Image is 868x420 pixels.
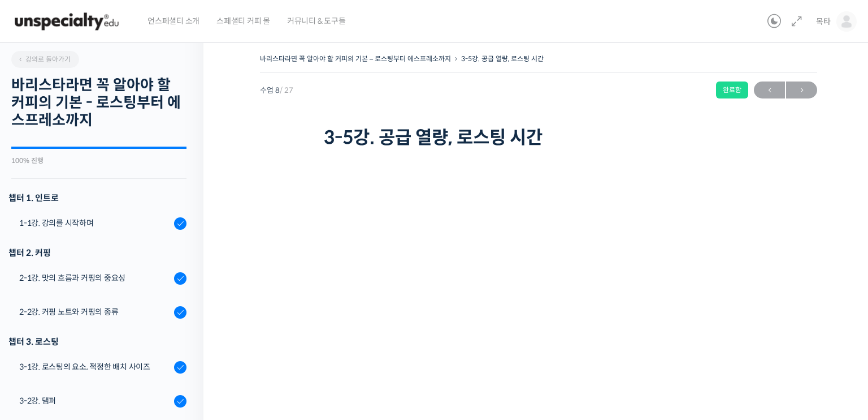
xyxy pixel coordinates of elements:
a: 강의로 돌아가기 [11,51,79,68]
span: 강의로 돌아가기 [17,55,71,63]
span: → [786,83,817,98]
div: 2-2강. 커핑 노트와 커핑의 종류 [19,306,171,318]
a: 3-5강. 공급 열량, 로스팅 시간 [461,54,544,63]
div: 3-2강. 댐퍼 [19,395,171,407]
h2: 바리스타라면 꼭 알아야 할 커피의 기본 - 로스팅부터 에스프레소까지 [11,76,186,130]
a: ←이전 [754,82,785,98]
div: 챕터 2. 커핑 [8,245,186,260]
div: 완료함 [716,82,748,98]
div: 3-1강. 로스팅의 요소, 적정한 배치 사이즈 [19,361,171,373]
div: 2-1강. 맛의 흐름과 커핑의 중요성 [19,272,171,284]
span: ← [754,83,785,98]
div: 100% 진행 [11,157,186,164]
a: 다음→ [786,82,817,98]
div: 1-1강. 강의를 시작하며 [19,217,171,229]
div: 챕터 3. 로스팅 [8,334,186,349]
h3: 챕터 1. 인트로 [8,190,186,205]
span: 수업 8 [260,87,293,94]
h1: 3-5강. 공급 열량, 로스팅 시간 [324,127,753,148]
span: 목타 [816,16,831,27]
a: 바리스타라면 꼭 알아야 할 커피의 기본 – 로스팅부터 에스프레소까지 [260,54,451,63]
span: / 27 [280,85,293,95]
